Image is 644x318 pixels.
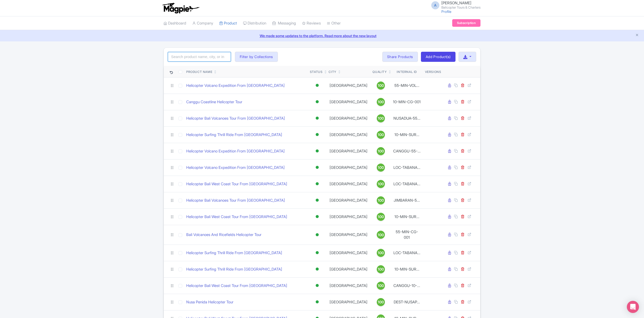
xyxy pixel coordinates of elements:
[186,99,242,105] a: Canggu Coastline Helicopter Tour
[192,16,213,30] a: Company
[186,214,287,220] a: Helicopter Bali West Coast Tour From [GEOGRAPHIC_DATA]
[3,33,641,38] a: We made some updates to the platform. Read more about the new layout
[315,115,320,122] div: Active
[186,198,285,203] a: Helicopter Bali Volcanoes Tour From [GEOGRAPHIC_DATA]
[378,267,384,272] span: 100
[186,70,212,74] div: Product Name
[327,176,370,192] td: [GEOGRAPHIC_DATA]
[327,277,370,294] td: [GEOGRAPHIC_DATA]
[372,147,389,155] a: 100
[391,110,423,126] td: NUSADUA-55...
[186,83,285,89] a: Helicopter Volcano Expedition From [GEOGRAPHIC_DATA]
[378,181,384,187] span: 100
[168,52,231,62] input: Search product name, city, or interal id
[327,261,370,277] td: [GEOGRAPHIC_DATA]
[315,82,320,89] div: Active
[315,131,320,138] div: Active
[327,77,370,94] td: [GEOGRAPHIC_DATA]
[315,164,320,171] div: Active
[372,114,389,122] a: 100
[315,180,320,188] div: Active
[378,299,384,305] span: 100
[186,181,287,187] a: Helicopter Bali West Coast Tour From [GEOGRAPHIC_DATA]
[441,6,480,9] small: Balicopter Tours & Charters
[186,148,285,154] a: Helicopter Volcano Expedition From [GEOGRAPHIC_DATA]
[186,132,282,138] a: Helicopter Surfing Thrill Ride From [GEOGRAPHIC_DATA]
[428,1,480,9] a: A [PERSON_NAME] Balicopter Tours & Charters
[186,267,282,272] a: Helicopter Surfing Thrill Ride From [GEOGRAPHIC_DATA]
[302,16,321,30] a: Reviews
[327,208,370,225] td: [GEOGRAPHIC_DATA]
[186,165,285,171] a: Helicopter Volcano Expedition From [GEOGRAPHIC_DATA]
[186,250,282,256] a: Helicopter Surfing Thrill Ride From [GEOGRAPHIC_DATA]
[315,282,320,289] div: Active
[391,143,423,159] td: CANGGU-55-...
[421,52,455,62] a: Add Product(s)
[378,165,384,170] span: 100
[327,225,370,245] td: [GEOGRAPHIC_DATA]
[372,298,389,306] a: 100
[391,192,423,208] td: JIMBARAN-5...
[378,214,384,220] span: 100
[310,70,323,74] div: Status
[186,283,287,289] a: Helicopter Bali West Coast Tour From [GEOGRAPHIC_DATA]
[431,1,439,9] span: A
[372,70,387,74] div: Quality
[235,52,278,62] button: Filter by Collections
[391,277,423,294] td: CANGGU-10-...
[378,232,384,238] span: 100
[372,249,389,257] a: 100
[378,283,384,288] span: 100
[391,261,423,277] td: 10-MIN-SUR...
[391,225,423,245] td: 55-MIN-CG-001
[372,231,389,239] a: 100
[243,16,266,30] a: Distribution
[378,198,384,203] span: 100
[186,116,285,121] a: Helicopter Bali Volcanoes Tour From [GEOGRAPHIC_DATA]
[315,231,320,238] div: Active
[327,110,370,126] td: [GEOGRAPHIC_DATA]
[372,164,389,172] a: 100
[391,66,423,77] th: Internal ID
[423,66,443,77] th: Versions
[327,294,370,310] td: [GEOGRAPHIC_DATA]
[315,249,320,256] div: Active
[627,301,639,313] div: Open Intercom Messenger
[378,148,384,154] span: 100
[441,1,471,5] span: [PERSON_NAME]
[161,3,200,14] img: logo-ab69f6fb50320c5b225c76a69d11143b.png
[327,16,341,30] a: Other
[372,265,389,273] a: 100
[372,131,389,139] a: 100
[372,282,389,290] a: 100
[372,98,389,106] a: 100
[452,19,480,27] a: Subscription
[315,197,320,204] div: Active
[315,147,320,155] div: Active
[391,176,423,192] td: LOC-TABANA...
[315,98,320,105] div: Active
[391,77,423,94] td: 55-MIN-VOL...
[391,294,423,310] td: DEST-NUSAP...
[327,245,370,261] td: [GEOGRAPHIC_DATA]
[378,250,384,256] span: 100
[441,9,451,14] a: Profile
[327,143,370,159] td: [GEOGRAPHIC_DATA]
[372,82,389,90] a: 100
[315,266,320,273] div: Active
[372,196,389,204] a: 100
[378,116,384,121] span: 100
[315,213,320,220] div: Active
[391,245,423,261] td: LOC-TABANA...
[327,192,370,208] td: [GEOGRAPHIC_DATA]
[378,99,384,105] span: 100
[391,94,423,110] td: 10-MIN-CG-001
[372,180,389,188] a: 100
[391,126,423,143] td: 10-MIN-SUR...
[186,299,233,305] a: Nusa Penida Helicopter Tour
[327,94,370,110] td: [GEOGRAPHIC_DATA]
[164,16,186,30] a: Dashboard
[315,298,320,306] div: Active
[372,213,389,221] a: 100
[391,208,423,225] td: 10-MIN-SUR...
